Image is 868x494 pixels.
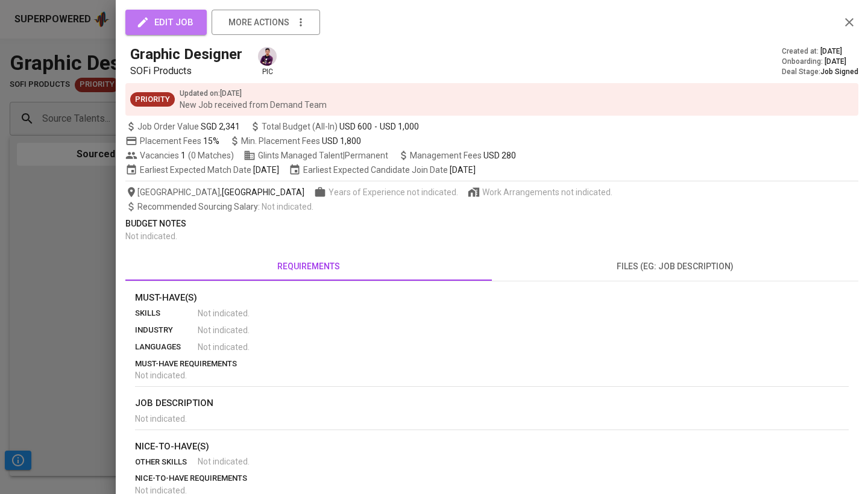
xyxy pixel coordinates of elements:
[198,307,250,319] span: Not indicated .
[125,231,177,241] span: Not indicated .
[228,15,289,30] span: more actions
[825,57,846,67] span: [DATE]
[380,120,419,133] span: USD 1,000
[339,120,372,133] span: USD 600
[253,164,279,176] span: [DATE]
[257,46,278,77] div: pic
[135,341,198,353] p: languages
[782,67,858,77] div: Deal Stage :
[135,307,198,319] p: skills
[135,291,849,305] p: Must-Have(s)
[135,440,849,454] p: nice-to-have(s)
[135,456,198,468] p: other skills
[820,46,842,57] span: [DATE]
[322,136,361,146] span: USD 1,800
[201,120,240,133] span: SGD 2,341
[135,396,849,410] p: job description
[499,259,851,274] span: files (eg: job description)
[820,67,858,76] span: Job Signed
[135,358,849,370] p: must-have requirements
[203,136,219,146] span: 15%
[140,136,219,146] span: Placement Fees
[483,151,516,160] span: USD 280
[198,324,250,336] span: Not indicated .
[289,164,476,176] span: Earliest Expected Candidate Join Date
[125,120,240,133] span: Job Order Value
[135,414,187,424] span: Not indicated .
[137,202,262,211] span: Recommended Sourcing Salary :
[130,45,242,64] h5: Graphic Designer
[410,151,516,160] span: Management Fees
[782,57,858,67] div: Onboarding :
[374,120,377,133] span: -
[198,455,250,467] span: Not indicated .
[125,217,858,230] p: Budget Notes
[329,186,458,198] span: Years of Experience not indicated.
[130,65,192,77] span: SOFi Products
[179,149,186,161] span: 1
[180,99,327,111] p: New Job received from Demand Team
[125,10,207,35] button: edit job
[130,94,175,105] span: Priority
[450,164,476,176] span: [DATE]
[180,88,327,99] p: Updated on : [DATE]
[241,136,361,146] span: Min. Placement Fees
[135,472,849,484] p: nice-to-have requirements
[250,120,419,133] span: Total Budget (All-In)
[244,149,388,161] span: Glints Managed Talent | Permanent
[262,202,313,211] span: Not indicated .
[782,46,858,57] div: Created at :
[222,186,304,198] span: [GEOGRAPHIC_DATA]
[133,259,485,274] span: requirements
[135,324,198,336] p: industry
[125,164,279,176] span: Earliest Expected Match Date
[139,14,193,30] span: edit job
[125,149,234,161] span: Vacancies ( 0 Matches )
[125,186,304,198] span: [GEOGRAPHIC_DATA] ,
[198,341,250,353] span: Not indicated .
[135,370,187,380] span: Not indicated .
[212,10,320,35] button: more actions
[258,47,277,66] img: erwin@glints.com
[482,186,612,198] span: Work Arrangements not indicated.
